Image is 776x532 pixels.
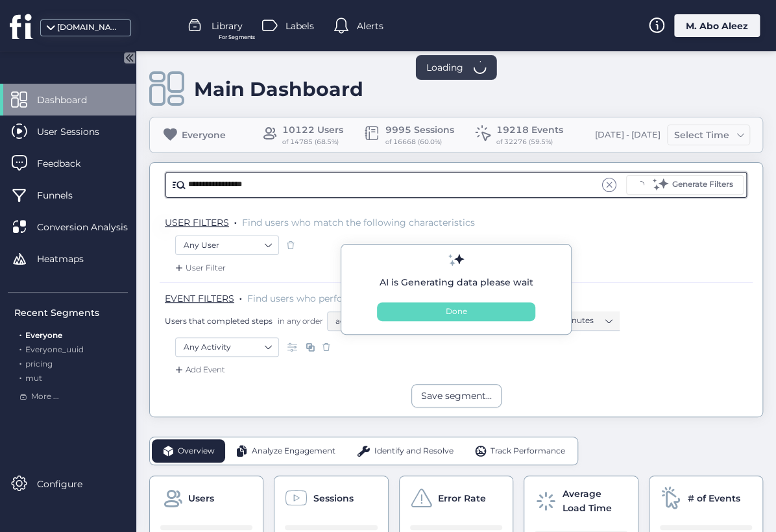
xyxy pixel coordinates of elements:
[247,293,427,304] span: Find users who performed these events
[184,337,271,357] nz-select-item: Any Activity
[25,345,84,354] span: Everyone_uuid
[19,328,21,340] span: .
[14,306,128,320] div: Recent Segments
[19,342,21,354] span: .
[242,217,475,228] span: Find users who match the following characteristics
[19,356,21,369] span: .
[688,491,740,505] span: # of Events
[563,487,627,515] span: Average Load Time
[490,445,564,457] span: Track Performance
[19,370,21,383] span: .
[380,275,533,289] div: AI is Generating data please wait
[194,77,363,101] div: Main Dashboard
[335,311,468,331] nz-select-item: across any number of sessions
[165,315,273,326] span: Users that completed steps
[285,19,313,33] span: Labels
[672,178,733,191] div: Generate Filters
[37,93,106,107] span: Dashboard
[184,236,271,255] nz-select-item: Any User
[37,477,102,491] span: Configure
[446,306,467,318] span: Done
[37,156,100,171] span: Feedback
[31,391,59,403] span: More ...
[252,445,335,457] span: Analyze Engagement
[275,315,323,326] span: in any order
[37,188,92,202] span: Funnels
[426,60,463,75] span: Loading
[25,373,42,383] span: mut
[218,33,254,42] span: For Segments
[438,491,486,505] span: Error Rate
[173,363,225,376] div: Add Event
[563,311,612,330] nz-select-item: Minutes
[37,220,147,234] span: Conversion Analysis
[626,175,744,195] button: Generate Filters
[211,19,242,33] span: Library
[234,214,237,227] span: .
[374,445,454,457] span: Identify and Resolve
[313,491,353,505] span: Sessions
[165,293,234,304] span: EVENT FILTERS
[421,389,492,403] div: Save segment...
[356,19,383,33] span: Alerts
[173,261,226,274] div: User Filter
[25,330,62,340] span: Everyone
[674,14,760,37] div: M. Abo Aleez
[188,491,214,505] span: Users
[57,21,122,34] div: [DOMAIN_NAME]
[239,290,242,303] span: .
[37,125,119,139] span: User Sessions
[178,445,215,457] span: Overview
[25,359,53,369] span: pricing
[165,217,229,228] span: USER FILTERS
[37,252,103,266] span: Heatmaps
